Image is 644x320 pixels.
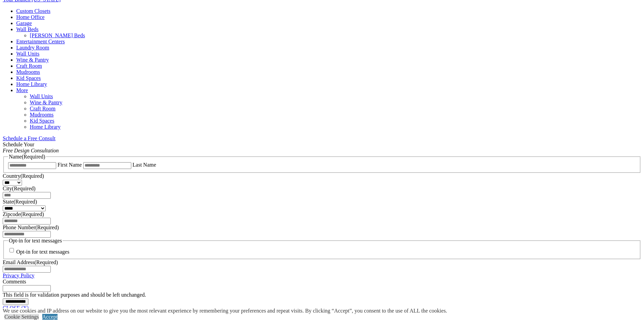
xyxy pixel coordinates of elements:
[16,63,42,69] a: Craft Room
[30,100,62,105] a: Wine & Pantry
[30,33,85,38] a: [PERSON_NAME] Beds
[30,118,54,124] a: Kid Spaces
[30,106,55,111] a: Craft Room
[30,93,53,99] a: Wall Units
[30,124,61,130] a: Home Library
[3,305,29,311] a: CLOSE (X)
[16,39,65,44] a: Entertainment Centers
[3,148,59,153] em: Free Design Consultation
[133,162,156,168] label: Last Name
[16,14,45,20] a: Home Office
[16,8,50,14] a: Custom Closets
[16,81,47,87] a: Home Library
[3,292,641,298] div: This field is for validation purposes and should be left unchanged.
[20,211,44,217] span: (Required)
[22,154,45,159] span: (Required)
[20,173,44,179] span: (Required)
[3,273,35,278] a: Privacy Policy
[3,211,44,217] label: Zipcode
[8,238,63,244] legend: Opt-in for text messages
[35,259,58,265] span: (Required)
[35,225,59,230] span: (Required)
[16,87,28,93] a: More menu text will display only on big screen
[16,51,39,57] a: Wall Units
[14,199,37,205] span: (Required)
[3,173,44,179] label: Country
[16,75,41,81] a: Kid Spaces
[3,186,36,191] label: City
[16,26,39,32] a: Wall Beds
[3,308,447,314] div: We use cookies and IP address on our website to give you the most relevant experience by remember...
[42,314,58,320] a: Accept
[16,249,69,255] label: Opt-in for text messages
[3,135,55,141] a: Schedule a Free Consult (opens a dropdown menu)
[58,162,82,168] label: First Name
[4,314,39,320] a: Cookie Settings
[8,154,46,160] legend: Name
[16,20,32,26] a: Garage
[3,225,59,230] label: Phone Number
[3,279,26,284] label: Comments
[3,259,58,265] label: Email Address
[3,199,37,205] label: State
[12,186,36,191] span: (Required)
[16,45,49,50] a: Laundry Room
[16,57,49,63] a: Wine & Pantry
[3,142,59,153] span: Schedule Your
[30,112,53,118] a: Mudrooms
[16,69,40,75] a: Mudrooms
